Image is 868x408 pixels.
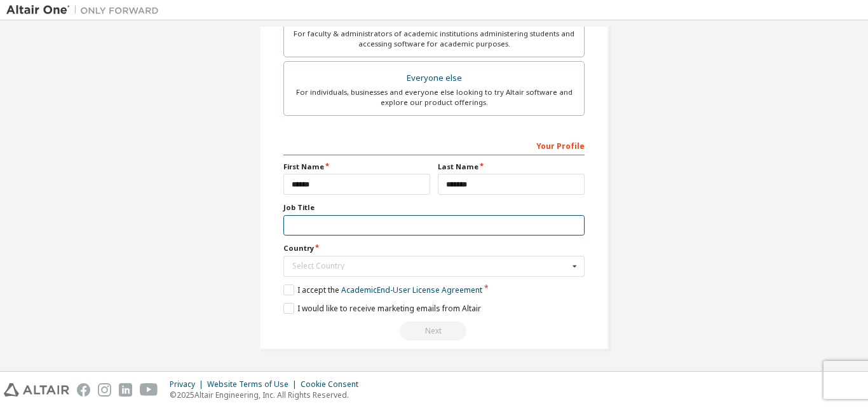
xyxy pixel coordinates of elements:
[292,29,576,49] div: For faculty & administrators of academic institutions administering students and accessing softwa...
[292,69,576,87] div: Everyone else
[170,390,366,400] p: © 2025 Altair Engineering, Inc. All Rights Reserved.
[98,383,111,397] img: instagram.svg
[283,285,482,295] label: I accept the
[207,379,301,390] div: Website Terms of Use
[283,303,481,314] label: I would like to receive marketing emails from Altair
[283,202,585,213] label: Job Title
[283,243,585,253] label: Country
[6,4,165,17] img: Altair One
[140,383,158,397] img: youtube.svg
[283,135,585,155] div: Your Profile
[301,379,366,390] div: Cookie Consent
[283,162,430,172] label: First Name
[4,383,69,397] img: altair_logo.svg
[170,379,207,390] div: Privacy
[438,162,585,172] label: Last Name
[77,383,90,397] img: facebook.svg
[283,321,585,341] div: Read and acccept EULA to continue
[119,383,132,397] img: linkedin.svg
[341,285,482,295] a: Academic End-User License Agreement
[292,87,576,108] div: For individuals, businesses and everyone else looking to try Altair software and explore our prod...
[292,262,569,270] div: Select Country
